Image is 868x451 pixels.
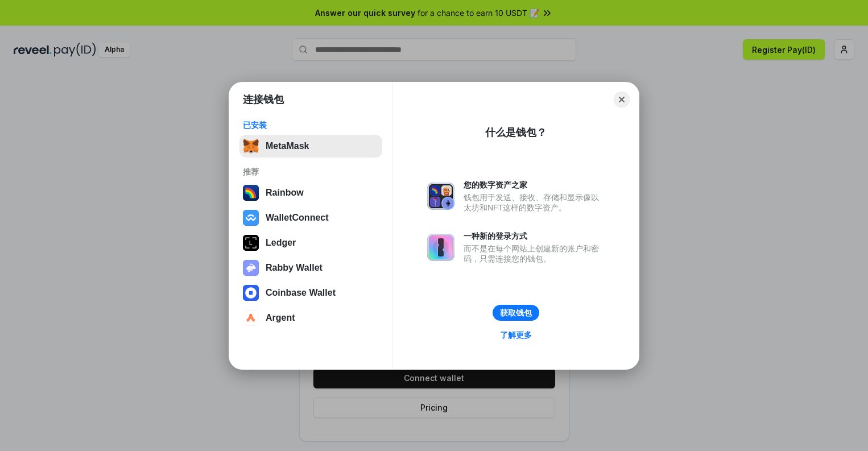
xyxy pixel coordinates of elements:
div: Ledger [266,238,296,248]
button: Rabby Wallet [239,256,382,279]
img: svg+xml,%3Csvg%20xmlns%3D%22http%3A%2F%2Fwww.w3.org%2F2000%2Fsvg%22%20width%3D%2228%22%20height%3... [243,235,259,251]
div: Argent [266,313,295,323]
div: Rainbow [266,188,304,198]
button: Ledger [239,231,382,254]
button: Rainbow [239,181,382,204]
div: Coinbase Wallet [266,288,336,298]
div: 已安装 [243,120,379,130]
img: svg+xml,%3Csvg%20xmlns%3D%22http%3A%2F%2Fwww.w3.org%2F2000%2Fsvg%22%20fill%3D%22none%22%20viewBox... [243,260,259,276]
a: 了解更多 [493,328,539,342]
button: Coinbase Wallet [239,282,382,304]
div: 您的数字资产之家 [464,180,605,190]
h1: 连接钱包 [243,93,284,106]
img: svg+xml,%3Csvg%20width%3D%2228%22%20height%3D%2228%22%20viewBox%3D%220%200%2028%2028%22%20fill%3D... [243,285,259,301]
div: 了解更多 [500,330,532,340]
div: 获取钱包 [500,308,532,318]
button: Argent [239,307,382,329]
div: 什么是钱包？ [485,126,547,139]
img: svg+xml,%3Csvg%20width%3D%2228%22%20height%3D%2228%22%20viewBox%3D%220%200%2028%2028%22%20fill%3D... [243,310,259,326]
div: Rabby Wallet [266,263,323,273]
div: 而不是在每个网站上创建新的账户和密码，只需连接您的钱包。 [464,243,605,264]
div: MetaMask [266,141,309,151]
div: WalletConnect [266,213,329,223]
img: svg+xml,%3Csvg%20width%3D%2228%22%20height%3D%2228%22%20viewBox%3D%220%200%2028%2028%22%20fill%3D... [243,210,259,226]
button: 获取钱包 [493,305,539,321]
div: 钱包用于发送、接收、存储和显示像以太坊和NFT这样的数字资产。 [464,192,605,213]
img: svg+xml,%3Csvg%20xmlns%3D%22http%3A%2F%2Fwww.w3.org%2F2000%2Fsvg%22%20fill%3D%22none%22%20viewBox... [427,183,454,210]
img: svg+xml,%3Csvg%20fill%3D%22none%22%20height%3D%2233%22%20viewBox%3D%220%200%2035%2033%22%20width%... [243,138,259,154]
button: WalletConnect [239,206,382,229]
button: MetaMask [239,135,382,158]
button: Close [614,92,630,107]
img: svg+xml,%3Csvg%20width%3D%22120%22%20height%3D%22120%22%20viewBox%3D%220%200%20120%20120%22%20fil... [243,185,259,201]
img: svg+xml,%3Csvg%20xmlns%3D%22http%3A%2F%2Fwww.w3.org%2F2000%2Fsvg%22%20fill%3D%22none%22%20viewBox... [427,234,454,261]
div: 一种新的登录方式 [464,231,605,241]
div: 推荐 [243,167,379,177]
